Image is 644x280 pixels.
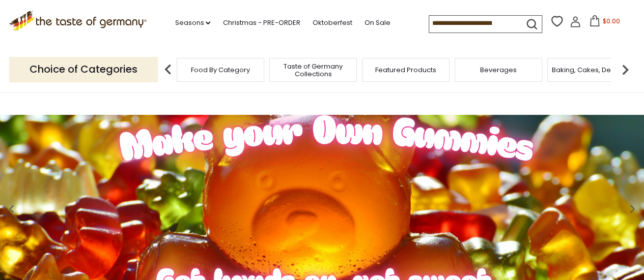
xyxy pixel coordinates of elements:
a: Featured Products [375,66,436,74]
img: next arrow [615,59,635,80]
p: Choice of Categories [9,57,158,82]
a: Taste of Germany Collections [272,63,354,78]
a: Christmas - PRE-ORDER [222,17,300,28]
a: On Sale [364,17,390,28]
a: Food By Category [191,66,250,74]
a: Beverages [480,66,517,74]
span: $0.00 [602,17,620,25]
img: previous arrow [158,59,178,80]
button: $0.00 [583,15,626,30]
a: Oktoberfest [312,17,352,28]
a: Seasons [175,17,210,28]
a: Baking, Cakes, Desserts [552,66,631,74]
